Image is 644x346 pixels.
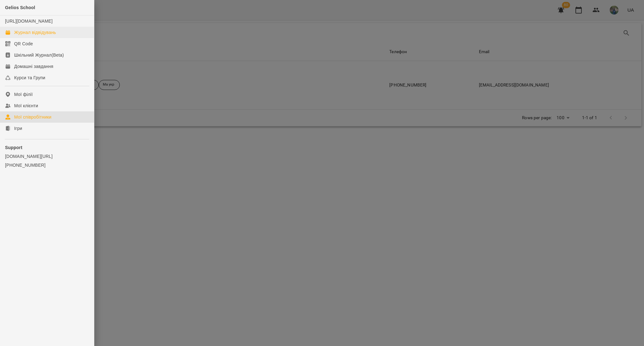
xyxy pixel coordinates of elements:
div: QR Code [14,41,33,47]
div: Курси та Групи [14,75,45,81]
a: [URL][DOMAIN_NAME] [5,19,53,24]
div: Шкільний Журнал(Beta) [14,52,64,58]
p: Support [5,144,89,151]
a: [PHONE_NUMBER] [5,162,89,168]
div: Журнал відвідувань [14,29,56,36]
div: Мої співробітники [14,114,52,120]
div: Мої філії [14,91,33,98]
div: Домашні завдання [14,63,53,70]
div: Ігри [14,125,22,131]
a: [DOMAIN_NAME][URL] [5,153,89,159]
span: Gelios School [5,5,35,10]
div: Мої клієнти [14,103,38,109]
